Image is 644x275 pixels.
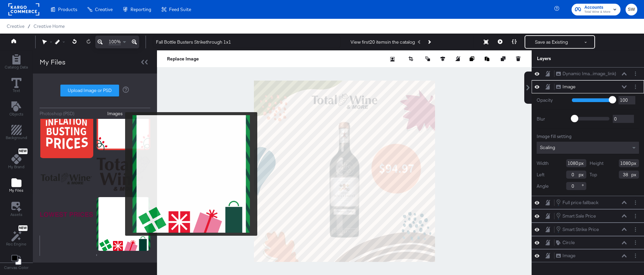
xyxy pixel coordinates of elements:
[5,100,28,119] button: Add Text
[632,199,639,206] button: Layer Options
[537,55,605,62] div: Layers
[107,110,123,117] div: Images
[470,55,476,62] button: Copy image
[562,253,576,259] div: Image
[6,241,26,247] span: Rec Engine
[537,133,639,140] div: Image fill setting
[525,36,578,48] button: Save as Existing
[485,56,489,61] svg: Paste image
[40,110,102,117] button: Photoshop (PSD)
[130,7,151,12] span: Reporting
[562,199,598,206] div: Full price fallback
[58,7,77,12] span: Products
[562,213,596,219] div: Smart Sale Price
[556,83,576,90] button: Image
[34,24,65,29] a: Creative Home
[18,149,28,153] span: New
[6,135,27,140] span: Background
[2,124,31,143] button: Add Rectangle
[537,116,567,122] label: Blur
[572,4,621,15] button: AccountsTotal Wine & More
[632,226,639,233] button: Layer Options
[485,55,491,62] button: Paste image
[556,212,596,220] button: Smart Sale Price
[626,4,637,15] button: SW
[556,226,599,233] button: Smart Strike Price
[632,239,639,246] button: Layer Options
[7,24,24,29] span: Creative
[9,188,23,193] span: My Files
[5,176,28,195] button: Add Files
[537,97,567,103] label: Opacity
[590,172,597,178] label: Top
[13,88,20,93] span: Text
[632,70,639,77] button: Layer Options
[167,55,199,62] button: Replace Image
[9,111,23,117] span: Objects
[584,4,610,11] span: Accounts
[424,36,434,48] button: Next Product
[109,39,121,45] span: 100%
[169,7,191,12] span: Feed Suite
[632,213,639,220] button: Layer Options
[351,39,415,45] div: View first 20 items in the catalog
[10,212,22,217] span: Assets
[8,164,24,170] span: My Brand
[390,57,395,61] svg: Remove background
[540,144,555,150] span: Scaling
[40,110,74,117] div: Photoshop (PSD)
[537,172,544,178] label: Left
[95,7,113,12] span: Creative
[1,53,32,72] button: Add Rectangle
[2,224,31,249] button: NewRec Engine
[584,9,610,15] span: Total Wine & More
[4,147,29,172] button: NewMy Brand
[562,71,616,77] div: Dynamic Ima...image_link)
[590,160,603,167] label: Height
[562,84,576,90] div: Image
[470,56,474,61] svg: Copy image
[556,199,599,206] button: Full price fallback
[107,110,151,117] button: Images
[537,160,549,167] label: Width
[4,265,29,270] span: Canvas Color
[632,83,639,90] button: Layer Options
[556,239,575,246] button: Circle
[5,64,28,70] span: Catalog Data
[7,76,25,95] button: Text
[537,183,549,189] label: Angle
[556,70,616,77] button: Dynamic Ima...image_link)
[18,226,28,230] span: New
[632,252,639,259] button: Layer Options
[562,226,599,233] div: Smart Strike Price
[628,6,635,13] span: SW
[556,252,576,259] button: Image
[24,24,34,29] span: /
[562,239,575,246] div: Circle
[6,200,26,219] button: Assets
[40,57,65,67] div: My Files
